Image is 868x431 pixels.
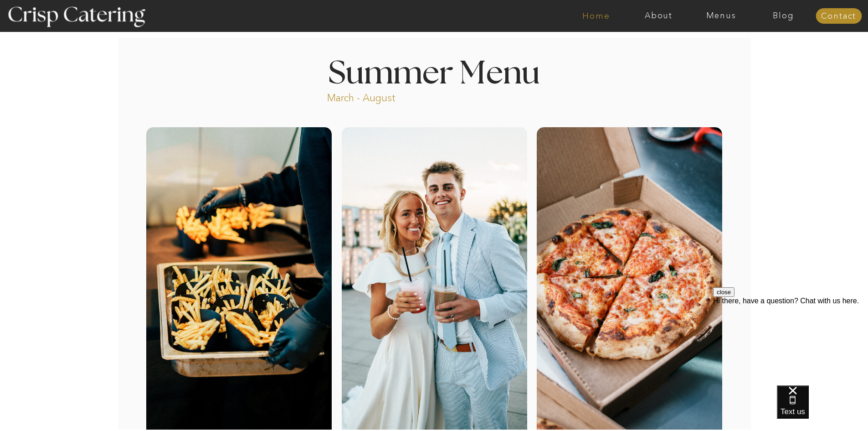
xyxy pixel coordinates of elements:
a: Contact [816,12,862,21]
a: Blog [752,11,815,21]
iframe: podium webchat widget prompt [713,287,868,397]
p: March - August [327,91,452,102]
a: About [627,11,690,21]
a: Menus [690,11,752,21]
h1: Summer Menu [308,58,561,85]
iframe: podium webchat widget bubble [777,385,868,431]
a: Home [565,11,627,21]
